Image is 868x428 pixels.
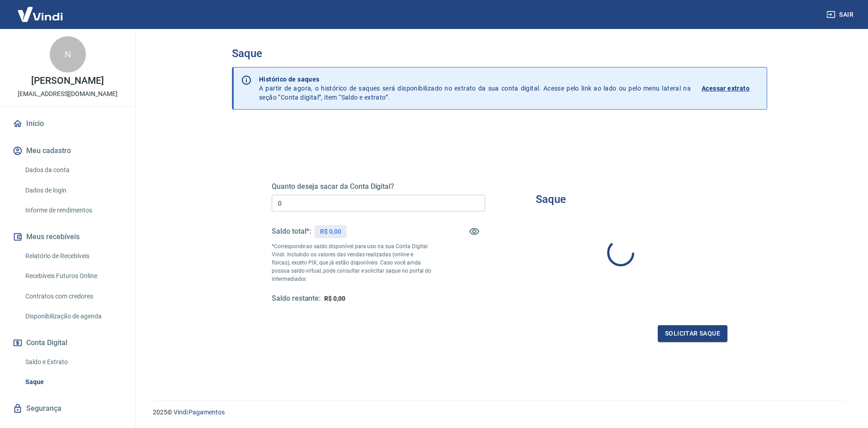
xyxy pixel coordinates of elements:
[320,227,341,236] p: R$ 0,00
[11,114,124,134] a: Início
[22,201,124,220] a: Informe de rendimentos
[22,307,124,326] a: Disponibilização de agenda
[174,409,225,416] a: Vindi Pagamentos
[11,141,124,161] button: Meu cadastro
[22,161,124,179] a: Dados da conta
[259,75,691,84] p: Histórico de saques
[536,193,566,206] h3: Saque
[31,76,104,86] p: [PERSON_NAME]
[18,89,118,99] p: [EMAIL_ADDRESS][DOMAIN_NAME]
[22,353,124,371] a: Saldo e Extrato
[11,399,124,418] a: Segurança
[22,181,124,200] a: Dados de login
[11,227,124,247] button: Meus recebíveis
[22,267,124,285] a: Recebíveis Futuros Online
[259,75,691,102] p: A partir de agora, o histórico de saques será disponibilizado no extrato da sua conta digital. Ac...
[272,294,321,303] h5: Saldo restante:
[272,227,311,236] h5: Saldo total*:
[702,75,759,102] a: Acessar extrato
[272,242,432,283] p: *Corresponde ao saldo disponível para uso na sua Conta Digital Vindi. Incluindo os valores das ve...
[22,287,124,306] a: Contratos com credores
[11,0,70,28] img: Vindi
[658,325,727,342] button: Solicitar saque
[272,182,485,191] h5: Quanto deseja sacar da Conta Digital?
[153,408,846,417] p: 2025 ©
[22,247,124,265] a: Relatório de Recebíveis
[825,6,857,23] button: Sair
[324,295,345,302] span: R$ 0,00
[22,373,124,391] a: Saque
[50,36,86,72] div: N
[702,84,750,93] p: Acessar extrato
[232,47,767,60] h3: Saque
[11,333,124,353] button: Conta Digital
